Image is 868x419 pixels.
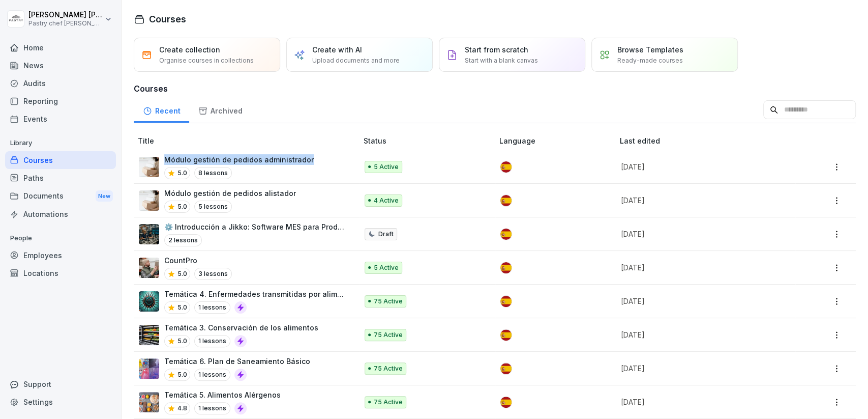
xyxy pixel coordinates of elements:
[620,135,795,146] p: Last edited
[139,358,159,379] img: mhb727d105t9k4tb0y7eu9rv.png
[5,92,116,110] a: Reporting
[159,56,254,65] p: Organise courses in collections
[312,56,400,65] p: Upload documents and more
[164,356,310,367] p: Temática 6. Plan de Saneamiento Básico
[621,161,783,172] p: [DATE]
[139,258,159,278] img: nanuqyb3jmpxevmk16xmqivn.png
[177,337,187,346] p: 5.0
[621,296,783,306] p: [DATE]
[177,169,187,178] p: 5.0
[500,161,512,173] img: es.svg
[5,110,116,128] a: Events
[28,11,103,19] p: [PERSON_NAME] [PERSON_NAME]
[5,151,116,169] a: Courses
[617,44,683,55] p: Browse Templates
[177,202,187,211] p: 5.0
[194,167,232,179] p: 8 lessons
[500,195,512,206] img: es.svg
[621,329,783,340] p: [DATE]
[139,392,159,412] img: wwf9md3iy1bon5x53p9kcas9.png
[621,229,783,239] p: [DATE]
[5,230,116,246] p: People
[5,169,116,187] a: Paths
[177,370,187,379] p: 5.0
[5,393,116,411] a: Settings
[500,329,512,341] img: es.svg
[139,291,159,312] img: frq77ysdix3y9as6qvhv4ihg.png
[164,389,281,400] p: Temática 5. Alimentos Alérgenos
[621,397,783,407] p: [DATE]
[465,56,538,65] p: Start with a blank canvas
[177,404,187,413] p: 4.8
[164,289,347,299] p: Temática 4. Enfermedades transmitidas por alimentos ETA'S
[374,364,403,373] p: 75 Active
[134,97,189,123] a: Recent
[5,135,116,151] p: Library
[194,369,230,381] p: 1 lessons
[194,301,230,314] p: 1 lessons
[164,234,202,246] p: 2 lessons
[177,269,187,278] p: 5.0
[194,335,230,347] p: 1 lessons
[5,57,116,74] a: News
[500,262,512,273] img: es.svg
[374,330,403,340] p: 75 Active
[374,297,403,306] p: 75 Active
[500,229,512,240] img: es.svg
[139,224,159,244] img: txp9jo0aqkvplb2936hgnpad.png
[5,264,116,282] a: Locations
[5,205,116,223] a: Automations
[138,135,360,146] p: Title
[378,230,394,239] p: Draft
[312,44,362,55] p: Create with AI
[621,262,783,273] p: [DATE]
[5,246,116,264] a: Employees
[164,154,314,165] p: Módulo gestión de pedidos administrador
[194,268,232,280] p: 3 lessons
[499,135,616,146] p: Language
[5,187,116,206] a: DocumentsNew
[500,363,512,374] img: es.svg
[374,263,399,272] p: 5 Active
[500,296,512,307] img: es.svg
[5,74,116,92] a: Audits
[5,187,116,206] div: Documents
[194,402,230,414] p: 1 lessons
[139,190,159,211] img: iaen9j96uzhvjmkazu9yscya.png
[139,325,159,345] img: ob1temx17qa248jtpkauy3pv.png
[621,195,783,206] p: [DATE]
[5,39,116,57] a: Home
[465,44,528,55] p: Start from scratch
[374,398,403,407] p: 75 Active
[139,157,159,177] img: iaen9j96uzhvjmkazu9yscya.png
[374,196,399,205] p: 4 Active
[159,44,220,55] p: Create collection
[374,162,399,172] p: 5 Active
[500,397,512,408] img: es.svg
[164,221,347,232] p: ⚙️ Introducción a Jikko: Software MES para Producción
[5,375,116,393] div: Support
[189,97,251,123] a: Archived
[177,303,187,312] p: 5.0
[621,363,783,374] p: [DATE]
[194,201,232,213] p: 5 lessons
[164,255,232,266] p: CountPro
[96,190,113,202] div: New
[617,56,683,65] p: Ready-made courses
[28,20,103,27] p: Pastry chef [PERSON_NAME] y Cocina gourmet
[134,82,856,95] h3: Courses
[364,135,495,146] p: Status
[164,322,318,333] p: Temática 3. Conservación de los alimentos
